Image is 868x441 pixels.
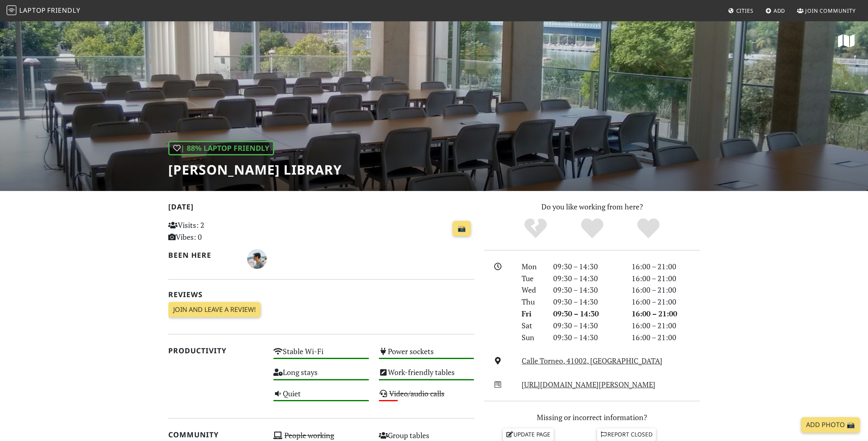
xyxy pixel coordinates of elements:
[7,4,80,18] a: LaptopFriendly LaptopFriendly
[522,380,655,389] a: [URL][DOMAIN_NAME][PERSON_NAME]
[548,332,627,343] div: 09:30 – 14:30
[620,217,677,240] div: Definitely!
[517,261,548,273] div: Mon
[597,428,656,441] a: Report closed
[453,221,471,236] a: 📸
[503,428,554,441] a: Update page
[627,332,705,343] div: 16:00 – 21:00
[284,430,334,440] s: People working
[794,3,859,18] a: Join Community
[548,273,627,284] div: 09:30 – 14:30
[374,345,479,366] div: Power sockets
[268,366,374,386] div: Long stays
[725,3,757,18] a: Cities
[736,7,753,14] span: Cities
[374,366,479,386] div: Work-friendly tables
[762,3,789,18] a: Add
[484,411,700,423] p: Missing or incorrect information?
[548,296,627,308] div: 09:30 – 14:30
[168,346,264,355] h2: Productivity
[507,217,564,240] div: No
[268,345,374,366] div: Stable Wi-Fi
[627,284,705,296] div: 16:00 – 21:00
[7,5,16,15] img: LaptopFriendly
[627,273,705,284] div: 16:00 – 21:00
[627,308,705,320] div: 16:00 – 21:00
[517,273,548,284] div: Tue
[517,320,548,332] div: Sat
[517,296,548,308] div: Thu
[548,284,627,296] div: 09:30 – 14:30
[168,251,238,259] h2: Been here
[484,201,700,213] p: Do you like working from here?
[805,7,856,14] span: Join Community
[517,284,548,296] div: Wed
[627,296,705,308] div: 16:00 – 21:00
[247,253,267,263] span: Alberto Gallego
[522,356,662,366] a: Calle Torneo, 41002, [GEOGRAPHIC_DATA]
[168,162,342,177] h1: [PERSON_NAME] Library
[564,217,621,240] div: Yes
[247,249,267,269] img: 1125-alberto.jpg
[774,7,786,14] span: Add
[168,219,264,243] p: Visits: 2 Vibes: 0
[627,261,705,273] div: 16:00 – 21:00
[627,320,705,332] div: 16:00 – 21:00
[168,202,474,214] h2: [DATE]
[168,290,474,299] h2: Reviews
[168,302,261,318] a: Join and leave a review!
[801,417,860,433] a: Add Photo 📸
[168,141,274,155] div: | 88% Laptop Friendly
[517,308,548,320] div: Fri
[47,6,80,15] span: Friendly
[548,308,627,320] div: 09:30 – 14:30
[389,389,444,398] s: Video/audio calls
[548,261,627,273] div: 09:30 – 14:30
[19,6,46,15] span: Laptop
[548,320,627,332] div: 09:30 – 14:30
[168,430,264,439] h2: Community
[517,332,548,343] div: Sun
[268,387,374,408] div: Quiet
